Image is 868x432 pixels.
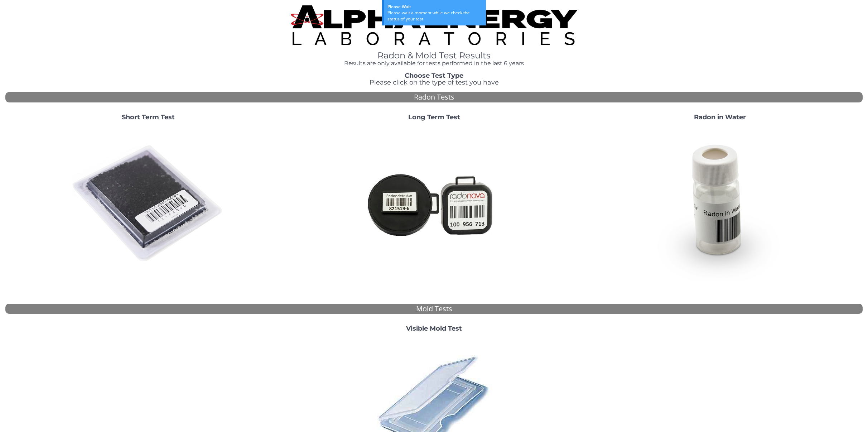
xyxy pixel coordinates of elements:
span: Please click on the type of test you have [370,78,499,86]
div: Please Wait [387,4,482,10]
img: Radtrak2vsRadtrak3.jpg [357,127,511,281]
img: TightCrop.jpg [291,5,577,45]
strong: Choose Test Type [405,72,463,80]
img: RadoninWater.jpg [643,127,797,281]
strong: Short Term Test [122,113,175,121]
img: ShortTerm.jpg [71,127,225,281]
div: Radon Tests [5,92,863,102]
strong: Radon in Water [694,113,746,121]
strong: Visible Mold Test [406,325,462,332]
strong: Long Term Test [408,113,460,121]
div: Mold Tests [5,304,863,314]
div: Please wait a moment while we check the status of your test [387,10,482,22]
h4: Results are only available for tests performed in the last 6 years [262,60,606,67]
h1: Radon & Mold Test Results [262,51,606,60]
